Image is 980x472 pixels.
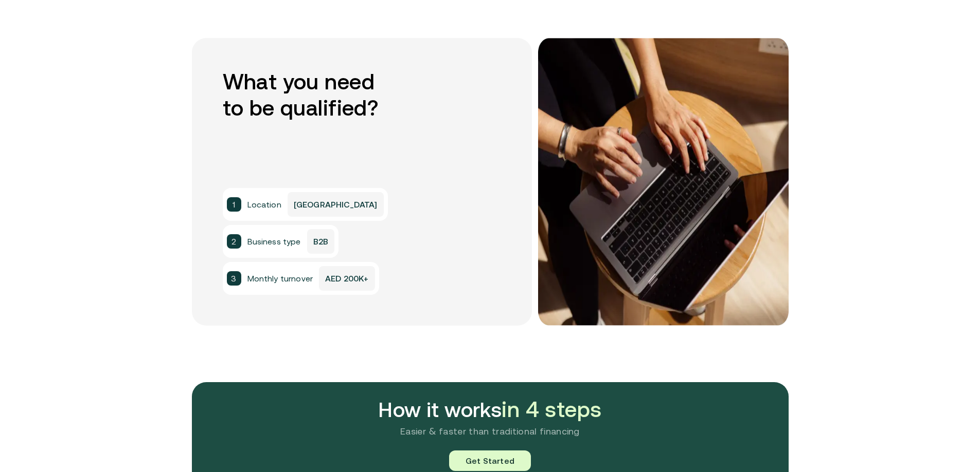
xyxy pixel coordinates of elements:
span: Monthly turnover [247,272,313,285]
div: 3 [227,271,241,286]
p: AED 200K+ [319,266,375,291]
p: Easier & faster than traditional financing [206,425,774,438]
p: [GEOGRAPHIC_DATA] [288,192,384,217]
a: Get Started [449,450,531,471]
h2: How it works [206,397,774,423]
div: 1 [227,197,241,212]
h2: What you need to be qualified? [223,69,502,121]
span: Business type [247,235,301,248]
span: Location [247,198,281,211]
span: in 4 steps [502,397,601,422]
p: B2B [307,229,334,254]
div: 2 [227,234,241,249]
